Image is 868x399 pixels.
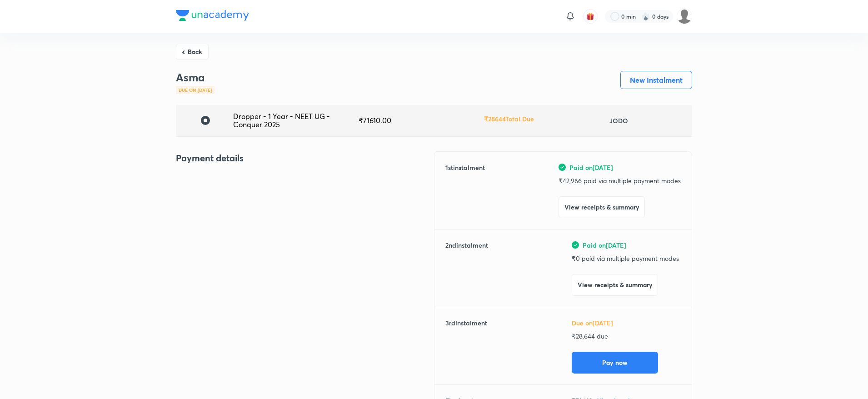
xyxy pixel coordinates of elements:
[677,9,692,24] img: Sunita Sharma
[572,318,681,328] h6: Due on [DATE]
[176,44,209,60] button: Back
[572,274,658,296] button: View receipts & summary
[559,164,566,171] img: green-tick
[445,163,485,218] h6: 1 st instalment
[445,240,488,296] h6: 2 nd instalment
[176,10,249,23] a: Company Logo
[359,116,484,125] div: ₹ 71610.00
[609,116,628,125] h6: JODO
[572,254,681,263] p: ₹ 0 paid via multiple payment modes
[559,196,645,218] button: View receipts & summary
[572,352,658,374] button: Pay now
[569,163,613,172] span: Paid on [DATE]
[484,114,534,124] h6: ₹ 28644 Total Due
[176,10,249,21] img: Company Logo
[572,331,681,341] p: ₹ 28,644 due
[583,240,626,250] span: Paid on [DATE]
[233,112,359,129] div: Dropper - 1 Year - NEET UG - Conquer 2025
[641,12,650,21] img: streak
[176,151,434,165] h4: Payment details
[572,241,579,249] img: green-tick
[583,9,598,24] button: avatar
[559,176,681,185] p: ₹ 42,966 paid via multiple payment modes
[176,71,215,84] h3: Asma
[445,318,487,374] h6: 3 rd instalment
[586,12,594,20] img: avatar
[176,86,215,94] div: Due on [DATE]
[620,71,692,89] button: New Instalment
